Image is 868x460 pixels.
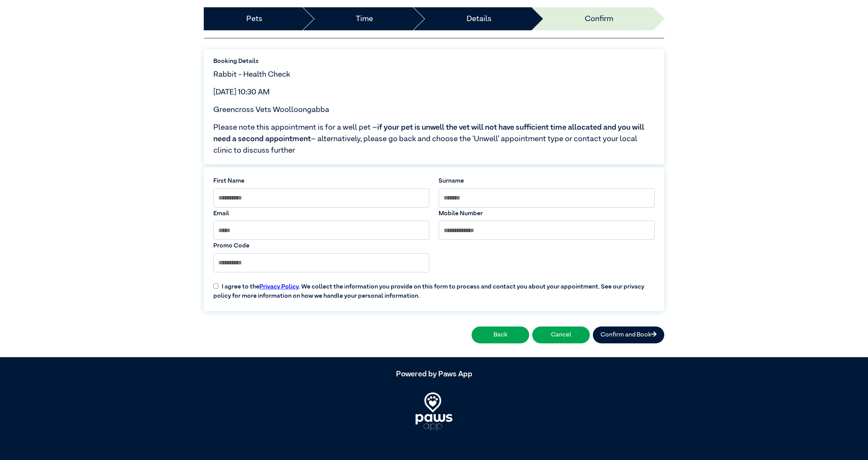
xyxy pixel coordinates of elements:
label: I agree to the . We collect the information you provide on this form to process and contact you a... [209,276,659,301]
span: Please note this appointment is for a well pet – – alternatively, please go back and choose the ‘... [213,122,655,156]
label: Mobile Number [439,209,655,218]
a: Privacy Policy [259,284,299,290]
img: PawsApp [416,392,452,431]
a: Time [356,13,373,25]
button: Confirm and Book [593,326,664,343]
span: [DATE] 10:30 AM [213,88,270,96]
label: First Name [213,176,429,186]
span: Greencross Vets Woolloongabba [213,106,329,114]
a: Details [467,13,492,25]
a: Pets [246,13,262,25]
label: Booking Details [213,57,655,66]
label: Email [213,209,429,218]
h5: Powered by Paws App [204,369,664,379]
label: Promo Code [213,241,429,251]
label: Surname [439,176,655,186]
button: Back [472,326,529,343]
span: if your pet is unwell the vet will not have sufficient time allocated and you will need a second ... [213,124,644,143]
span: Rabbit - Health Check [213,71,290,78]
input: I agree to thePrivacy Policy. We collect the information you provide on this form to process and ... [213,284,218,289]
button: Cancel [532,326,590,343]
